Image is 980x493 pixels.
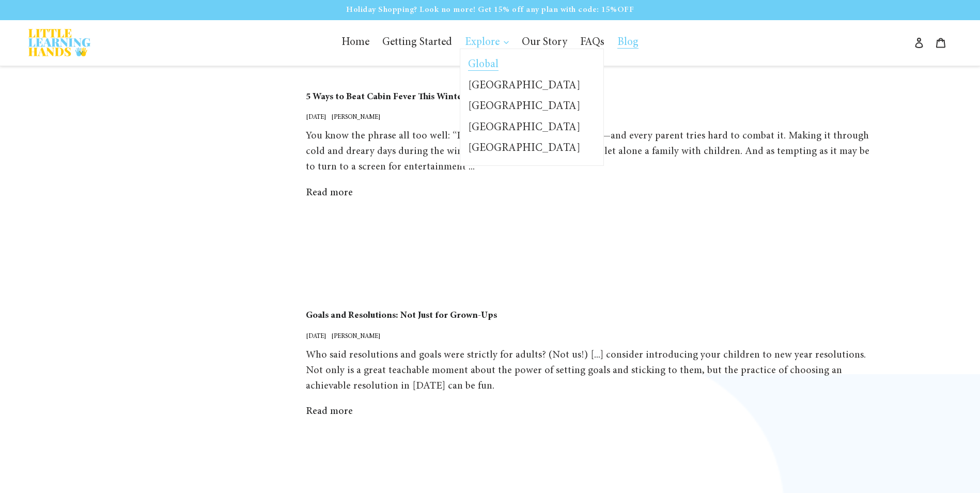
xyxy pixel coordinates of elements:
img: Little Learning Hands [28,29,90,56]
span: [GEOGRAPHIC_DATA] [468,122,580,134]
a: Blog [612,33,644,53]
a: FAQs [575,33,610,53]
span: [GEOGRAPHIC_DATA] [468,81,580,92]
p: You know the phrase all too well: “I’m bored.” Every parent dreads it—and every parent tries hard... [306,128,869,175]
a: Home [336,33,375,53]
p: Who said resolutions and goals were strictly for adults? (Not us!) [...] consider introducing you... [306,347,869,394]
a: Goals and Resolutions: Not Just for Grown-Ups [306,308,869,324]
a: [GEOGRAPHIC_DATA] [460,97,588,118]
a: Read more [306,406,353,417]
a: Our Story [517,33,572,53]
a: [GEOGRAPHIC_DATA] [460,138,588,160]
span: [PERSON_NAME] [331,333,380,340]
span: Explore [465,37,500,49]
button: Explore [460,33,515,53]
span: [DATE] [306,333,326,340]
a: [GEOGRAPHIC_DATA] [460,76,588,97]
span: Global [468,59,499,71]
a: [GEOGRAPHIC_DATA] [460,118,588,139]
span: Getting Started [382,37,452,49]
span: [PERSON_NAME] [331,114,380,120]
span: Blog [617,37,639,49]
a: Read more [306,188,353,198]
a: 5 Ways to Beat Cabin Fever This Winter [306,89,869,105]
a: Global [460,55,588,76]
p: Holiday Shopping? Look no more! Get 15% off any plan with code: 15%OFF [1,1,979,19]
span: Home [341,37,369,49]
span: [GEOGRAPHIC_DATA] [468,101,580,113]
span: Our Story [522,37,567,49]
span: [DATE] [306,114,326,120]
span: [GEOGRAPHIC_DATA] [468,143,580,155]
a: Getting Started [377,33,457,53]
span: FAQs [580,37,604,49]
